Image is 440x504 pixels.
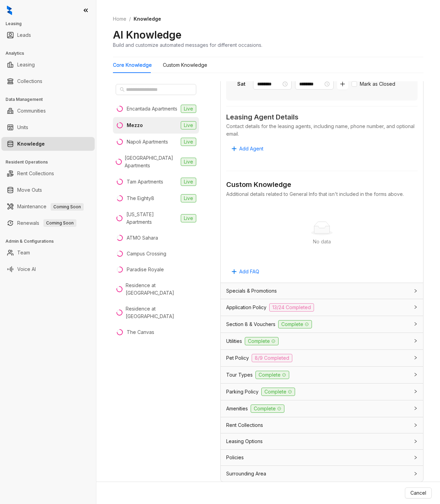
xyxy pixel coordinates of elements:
div: Section 8 & VouchersComplete [221,316,423,333]
a: Collections [17,74,42,88]
h3: Leasing [6,21,96,27]
span: Utilities [226,337,242,345]
span: collapsed [413,455,418,460]
span: Add FAQ [239,268,259,275]
a: Team [17,246,30,260]
div: The Canvas [127,328,154,336]
div: Custom Knowledge [226,179,418,190]
div: Additional details related to General Info that isn't included in the forms above. [226,190,418,198]
button: Add FAQ [226,266,265,277]
span: Leasing Options [226,438,263,445]
h3: Admin & Configurations [6,238,96,244]
a: Rent Collections [17,167,54,180]
a: Communities [17,104,46,118]
span: Live [181,105,196,113]
span: Complete [251,405,284,413]
span: collapsed [413,322,418,326]
span: collapsed [413,289,418,293]
span: Mark as Closed [357,80,398,88]
span: 8/9 Completed [252,354,292,362]
a: Units [17,120,28,134]
span: Amenities [226,405,248,412]
li: Rent Collections [1,167,95,180]
div: Contact details for the leasing agents, including name, phone number, and optional email. [226,123,418,138]
span: Specials & Promotions [226,287,277,295]
span: Parking Policy [226,388,259,396]
div: Mezzo [127,122,143,129]
a: RenewalsComing Soon [17,216,76,230]
div: Application Policy13/24 Completed [221,299,423,316]
a: Voice AI [17,262,36,276]
div: Residence at [GEOGRAPHIC_DATA] [126,305,196,320]
div: Parking PolicyComplete [221,384,423,400]
li: Maintenance [1,200,95,213]
div: UtilitiesComplete [221,333,423,349]
span: collapsed [413,305,418,309]
div: Core Knowledge [113,61,152,69]
div: No data [234,238,409,245]
span: collapsed [413,406,418,410]
span: Complete [261,388,295,396]
span: Live [181,138,196,146]
div: Policies [221,450,423,465]
div: The Eighty8 [127,195,154,202]
li: Voice AI [1,262,95,276]
div: [GEOGRAPHIC_DATA] Apartments [125,154,178,169]
span: Application Policy [226,304,266,311]
span: Knowledge [134,16,161,22]
span: Section 8 & Vouchers [226,321,275,328]
span: collapsed [413,439,418,443]
div: AmenitiesComplete [221,400,423,417]
span: collapsed [413,356,418,360]
a: Leasing [17,58,35,72]
li: Move Outs [1,183,95,197]
div: Encantada Apartments [127,105,177,113]
h3: Analytics [6,50,96,56]
span: collapsed [413,423,418,427]
a: Move Outs [17,183,42,197]
span: Rent Collections [226,421,263,429]
li: Knowledge [1,137,95,151]
span: 13/24 Completed [269,303,314,312]
li: Units [1,120,95,134]
span: Policies [226,454,244,461]
a: Home [112,15,128,23]
h2: AI Knowledge [113,28,181,41]
span: Live [181,194,196,202]
span: Live [181,178,196,186]
span: collapsed [413,472,418,476]
li: / [129,15,131,23]
span: Live [181,121,196,129]
div: Rent Collections [221,417,423,433]
li: Leasing [1,58,95,72]
span: Coming Soon [43,219,76,227]
span: collapsed [413,389,418,393]
li: Renewals [1,216,95,230]
li: Communities [1,104,95,118]
span: Live [181,214,196,222]
img: logo [7,6,12,15]
div: Custom Knowledge [163,61,207,69]
div: Sat [237,80,250,88]
div: Campus Crossing [127,250,166,258]
h3: Data Management [6,96,96,103]
span: Pet Policy [226,354,249,362]
span: Complete [245,337,279,345]
div: Surrounding Area [221,466,423,482]
div: Specials & Promotions [221,283,423,299]
div: Napoli Apartments [127,138,168,146]
li: Collections [1,74,95,88]
span: Live [181,158,196,166]
li: Leads [1,28,95,42]
a: Knowledge [17,137,45,151]
div: Leasing Options [221,433,423,449]
div: Paradise Royale [127,266,164,273]
span: Surrounding Area [226,470,266,477]
div: ATMO Sahara [127,234,158,242]
div: Tam Apartments [127,178,163,186]
span: collapsed [413,372,418,377]
button: Add Agent [226,143,269,154]
h3: Resident Operations [6,159,96,165]
li: Team [1,246,95,260]
span: Coming Soon [51,203,84,211]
